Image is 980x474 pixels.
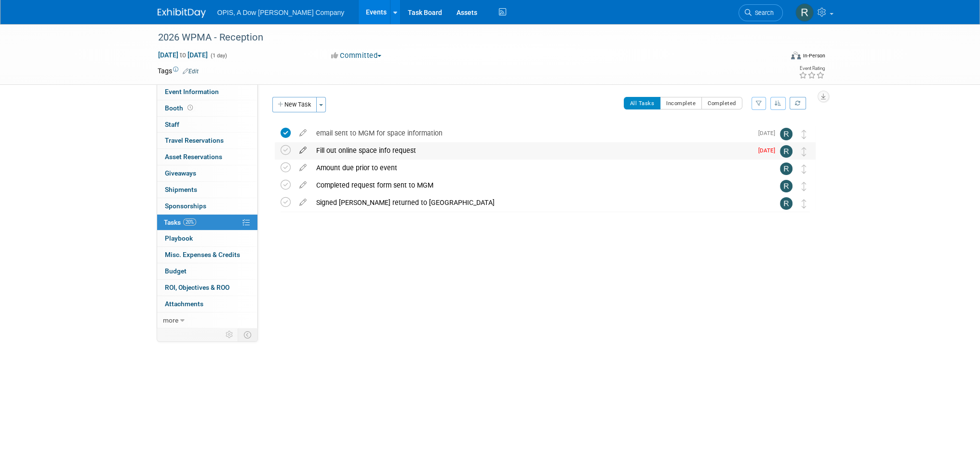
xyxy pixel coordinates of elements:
[186,104,195,111] span: Booth not reserved yet
[758,147,780,154] span: [DATE]
[165,88,219,95] span: Event Information
[157,117,257,133] a: Staff
[328,51,385,61] button: Committed
[238,328,257,341] td: Toggle Event Tabs
[165,153,222,161] span: Asset Reservations
[165,284,229,291] span: ROI, Objectives & ROO
[165,267,187,275] span: Budget
[165,136,224,144] span: Travel Reservations
[158,66,199,76] td: Tags
[165,234,193,242] span: Playbook
[163,316,178,324] span: more
[795,3,814,22] img: Renee Ortner
[157,230,257,246] a: Playbook
[157,215,257,230] a: Tasks20%
[802,199,806,208] i: Move task
[165,121,179,128] span: Staff
[178,51,188,59] span: to
[157,84,257,100] a: Event Information
[158,51,208,59] span: [DATE] [DATE]
[157,296,257,312] a: Attachments
[165,251,240,258] span: Misc. Expenses & Credits
[165,202,206,210] span: Sponsorships
[157,133,257,149] a: Travel Reservations
[726,50,825,65] div: Event Format
[780,197,792,210] img: Renee Ortner
[165,169,196,177] span: Giveaways
[752,9,774,16] span: Search
[272,97,317,112] button: New Task
[624,97,661,109] button: All Tasks
[701,97,742,109] button: Completed
[157,263,257,279] a: Budget
[157,280,257,296] a: ROI, Objectives & ROO
[802,164,806,174] i: Move task
[155,29,768,46] div: 2026 WPMA - Reception
[165,300,203,308] span: Attachments
[158,8,206,18] img: ExhibitDay
[738,4,783,21] a: Search
[311,142,752,159] div: Fill out online space info request
[165,186,197,193] span: Shipments
[295,146,311,155] a: edit
[758,130,780,136] span: [DATE]
[311,177,761,193] div: Completed request form sent to MGM
[802,130,806,139] i: Move task
[157,182,257,198] a: Shipments
[157,100,257,116] a: Booth
[157,165,257,181] a: Giveaways
[157,149,257,165] a: Asset Reservations
[802,52,825,59] div: In-Person
[221,328,238,341] td: Personalize Event Tab Strip
[790,97,806,109] a: Refresh
[802,147,806,156] i: Move task
[802,182,806,191] i: Move task
[295,163,311,172] a: edit
[165,104,195,112] span: Booth
[157,198,257,214] a: Sponsorships
[311,125,752,141] div: email sent to MGM for space information
[164,218,196,226] span: Tasks
[780,145,792,158] img: Renee Ortner
[295,129,311,137] a: edit
[798,66,824,71] div: Event Rating
[217,9,345,16] span: OPIS, A Dow [PERSON_NAME] Company
[295,198,311,207] a: edit
[183,68,199,75] a: Edit
[210,53,227,59] span: (1 day)
[157,312,257,328] a: more
[780,180,792,192] img: Renee Ortner
[311,160,761,176] div: Amount due prior to event
[183,218,196,226] span: 20%
[157,247,257,263] a: Misc. Expenses & Credits
[311,194,761,211] div: Signed [PERSON_NAME] returned to [GEOGRAPHIC_DATA]
[660,97,702,109] button: Incomplete
[780,128,792,140] img: Renee Ortner
[295,181,311,190] a: edit
[791,52,801,59] img: Format-Inperson.png
[780,163,792,175] img: Renee Ortner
